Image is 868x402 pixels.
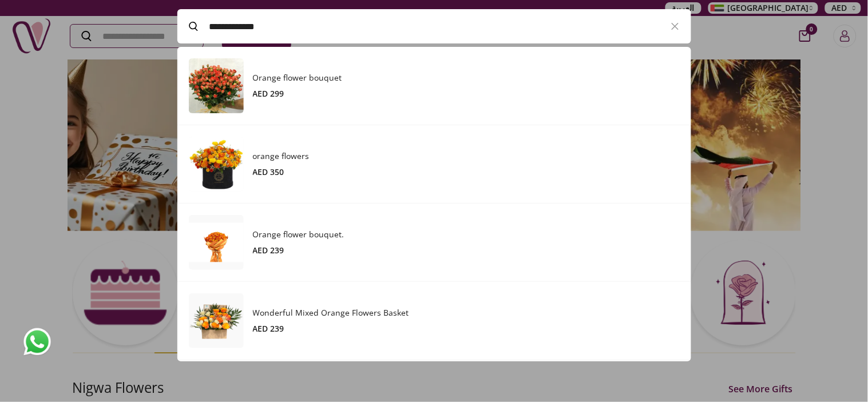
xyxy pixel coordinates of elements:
[253,245,680,256] div: AED 239
[189,58,244,113] img: Product Image
[189,58,680,113] a: Product ImageOrange flower bouquetAED 299
[253,72,680,83] h3: Orange flower bouquet
[189,293,244,348] img: Product Image
[253,88,680,99] div: AED 299
[189,137,680,192] a: Product Imageorange flowersAED 350
[189,215,244,270] img: Product Image
[189,293,680,348] a: Product ImageWonderful Mixed Orange Flowers BasketAED 239
[253,166,680,178] div: AED 350
[189,137,244,192] img: Product Image
[189,215,680,270] a: Product ImageOrange flower bouquet.AED 239
[23,328,51,356] img: whatsapp
[253,307,680,319] h3: Wonderful Mixed Orange Flowers Basket
[253,150,680,162] h3: orange flowers
[253,229,680,240] h3: Orange flower bouquet.
[253,323,680,335] div: AED 239
[209,10,659,42] input: Search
